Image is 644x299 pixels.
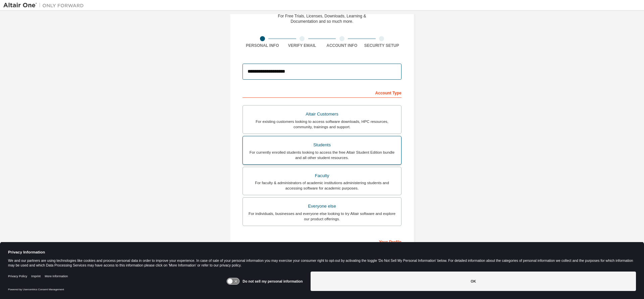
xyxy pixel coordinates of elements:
[362,43,402,48] div: Security Setup
[247,109,397,119] div: Altair Customers
[243,43,282,48] div: Personal Info
[282,43,322,48] div: Verify Email
[3,2,87,9] img: Altair One
[247,119,397,130] div: For existing customers looking to access software downloads, HPC resources, community, trainings ...
[247,171,397,180] div: Faculty
[247,140,397,150] div: Students
[247,202,397,211] div: Everyone else
[243,236,401,247] div: Your Profile
[247,180,397,191] div: For faculty & administrators of academic institutions administering students and accessing softwa...
[247,211,397,222] div: For individuals, businesses and everyone else looking to try Altair software and explore our prod...
[247,150,397,160] div: For currently enrolled students looking to access the free Altair Student Edition bundle and all ...
[278,13,366,24] div: For Free Trials, Licenses, Downloads, Learning & Documentation and so much more.
[322,43,362,48] div: Account Info
[243,87,401,98] div: Account Type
